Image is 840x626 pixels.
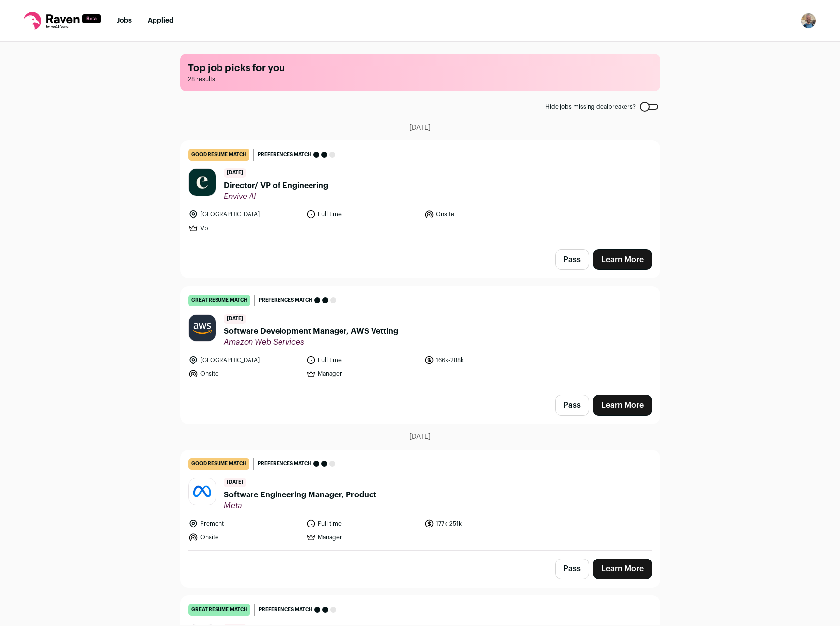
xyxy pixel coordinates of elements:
[259,296,312,305] span: Preferences match
[189,315,216,341] img: a11044fc5a73db7429cab08e8b8ffdb841ee144be2dff187cdde6ecf1061de85.jpg
[224,180,328,192] span: Director/ VP of Engineering
[188,458,249,470] div: good resume match
[117,17,132,24] a: Jobs
[224,192,328,201] span: Envive AI
[306,355,418,365] li: Full time
[409,123,431,132] span: [DATE]
[181,141,660,241] a: good resume match Preferences match [DATE] Director/ VP of Engineering Envive AI [GEOGRAPHIC_DATA...
[224,326,398,337] span: Software Development Manager, AWS Vetting
[801,13,816,29] img: 8510209-medium_jpg
[224,168,246,178] span: [DATE]
[188,149,249,161] div: good resume match
[181,287,660,387] a: great resume match Preferences match [DATE] Software Development Manager, AWS Vetting Amazon Web ...
[224,489,376,501] span: Software Engineering Manager, Product
[258,150,311,160] span: Preferences match
[424,355,536,365] li: 166k-288k
[188,75,653,83] span: 28 results
[259,605,312,615] span: Preferences match
[188,209,301,219] li: [GEOGRAPHIC_DATA]
[188,295,250,306] div: great resume match
[224,337,398,347] span: Amazon Web Services
[593,395,652,416] a: Learn More
[306,369,418,379] li: Manager
[424,209,536,219] li: Onsite
[189,478,216,505] img: afd10b684991f508aa7e00cdd3707b66af72d1844587f95d1f14570fec7d3b0c.jpg
[593,249,652,270] a: Learn More
[188,223,301,233] li: Vp
[555,559,589,579] button: Pass
[801,13,816,29] button: Open dropdown
[258,459,311,469] span: Preferences match
[188,519,301,528] li: Fremont
[148,17,174,24] a: Applied
[224,478,246,487] span: [DATE]
[224,501,376,511] span: Meta
[555,395,589,416] button: Pass
[189,169,216,196] img: 47924f40c34975454cb9d9199bad1594a4db30137b19ef60bf8b931d28312c74.jpg
[181,450,660,550] a: good resume match Preferences match [DATE] Software Engineering Manager, Product Meta Fremont Ful...
[593,559,652,579] a: Learn More
[424,519,536,528] li: 177k-251k
[545,103,636,111] span: Hide jobs missing dealbreakers?
[224,314,246,324] span: [DATE]
[188,355,301,365] li: [GEOGRAPHIC_DATA]
[188,62,653,75] h1: Top job picks for you
[306,532,418,542] li: Manager
[306,209,418,219] li: Full time
[188,604,250,616] div: great resume match
[555,249,589,270] button: Pass
[306,519,418,528] li: Full time
[188,532,301,542] li: Onsite
[409,432,431,442] span: [DATE]
[188,369,301,379] li: Onsite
